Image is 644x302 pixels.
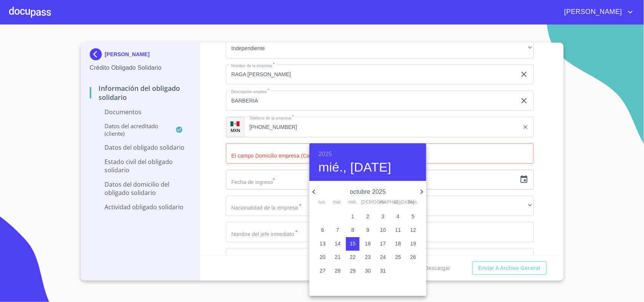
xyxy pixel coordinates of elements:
button: 2 [361,210,375,224]
p: 29 [350,267,356,274]
button: 22 [346,251,360,264]
button: 19 [406,237,420,251]
p: 31 [380,267,386,274]
p: 27 [320,267,326,274]
button: 14 [331,237,344,251]
p: 14 [335,240,341,247]
p: 19 [410,240,416,247]
button: 15 [346,237,360,251]
p: 18 [395,240,401,247]
span: vie. [376,199,390,206]
p: 10 [380,226,386,234]
button: 16 [361,237,375,251]
p: 24 [380,253,386,261]
span: mar. [331,199,344,206]
button: 13 [316,237,329,251]
p: 8 [351,226,354,234]
button: 10 [376,224,390,237]
button: 29 [346,264,360,278]
button: 9 [361,224,375,237]
span: dom. [406,199,420,206]
button: 2025 [318,149,332,159]
button: 26 [406,251,420,264]
p: 22 [350,253,356,261]
p: 21 [335,253,341,261]
button: 25 [391,251,405,264]
button: 7 [331,224,344,237]
button: 6 [316,224,329,237]
button: 4 [391,210,405,224]
span: sáb. [391,199,405,206]
p: 2 [366,213,369,220]
button: 17 [376,237,390,251]
button: 23 [361,251,375,264]
button: 27 [316,264,329,278]
button: 12 [406,224,420,237]
button: 1 [346,210,360,224]
button: 31 [376,264,390,278]
p: 11 [395,226,401,234]
p: 6 [321,226,324,234]
span: lun. [316,199,329,206]
p: 4 [397,213,400,220]
p: 9 [366,226,369,234]
button: 28 [331,264,344,278]
p: 17 [380,240,386,247]
button: 21 [331,251,344,264]
p: 12 [410,226,416,234]
button: 8 [346,224,360,237]
button: mié., [DATE] [318,159,391,175]
p: 1 [351,213,354,220]
p: 28 [335,267,341,274]
p: 25 [395,253,401,261]
span: [DEMOGRAPHIC_DATA]. [361,199,375,206]
button: 30 [361,264,375,278]
button: 3 [376,210,390,224]
p: 3 [381,213,384,220]
p: 16 [365,240,371,247]
p: 26 [410,253,416,261]
button: 18 [391,237,405,251]
button: 20 [316,251,329,264]
p: octubre 2025 [318,187,417,196]
p: 30 [365,267,371,274]
button: 24 [376,251,390,264]
button: 5 [406,210,420,224]
p: 15 [350,240,356,247]
p: 23 [365,253,371,261]
p: 13 [320,240,326,247]
p: 20 [320,253,326,261]
p: 7 [336,226,339,234]
p: 5 [412,213,415,220]
span: mié. [346,199,360,206]
button: 11 [391,224,405,237]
